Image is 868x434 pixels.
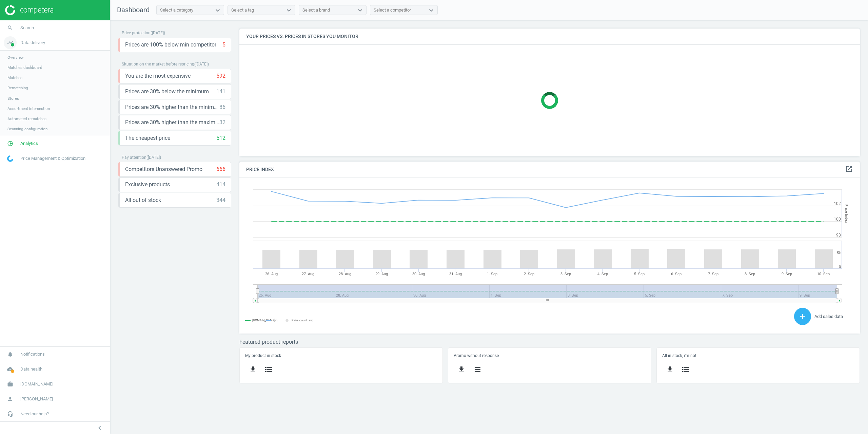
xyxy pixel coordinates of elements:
[839,265,841,269] text: 0
[487,272,497,276] tspan: 1. Sep
[20,366,42,372] span: Data health
[837,251,841,255] text: 5k
[524,272,534,276] tspan: 2. Sep
[374,7,411,13] div: Select a competitor
[160,7,193,13] div: Select a category
[4,348,17,361] i: notifications
[239,339,860,345] h3: Featured product reports
[216,196,225,204] div: 344
[216,181,225,188] div: 414
[20,381,53,387] span: [DOMAIN_NAME]
[7,55,24,60] span: Overview
[219,103,225,111] div: 86
[194,62,209,67] span: ( [DATE] )
[216,134,225,142] div: 512
[454,353,645,358] h5: Promo without response
[4,378,17,391] i: work
[20,140,38,147] span: Analytics
[449,272,462,276] tspan: 31. Aug
[273,319,277,322] tspan: avg
[91,423,108,432] button: chevron_left
[249,365,257,374] i: get_app
[457,365,466,374] i: get_app
[834,217,841,222] text: 100
[151,31,165,35] span: ( [DATE] )
[96,424,104,432] i: chevron_left
[245,362,261,378] button: get_app
[20,411,49,417] span: Need our help?
[20,155,85,162] span: Price Management & Optimization
[125,196,161,204] span: All out of stock
[4,21,17,34] i: search
[125,181,170,188] span: Exclusive products
[339,272,351,276] tspan: 28. Aug
[20,40,45,46] span: Data delivery
[122,31,151,35] span: Price protection
[125,134,170,142] span: The cheapest price
[708,272,718,276] tspan: 7. Sep
[264,365,273,374] i: storage
[302,7,330,13] div: Select a brand
[125,103,219,111] span: Prices are 30% higher than the minimum
[4,363,17,376] i: cloud_done
[782,272,792,276] tspan: 9. Sep
[597,272,608,276] tspan: 4. Sep
[125,88,209,95] span: Prices are 30% below the minimum
[125,72,191,80] span: You are the most expensive
[7,126,47,132] span: Scanning configuration
[836,233,841,238] text: 98
[239,162,860,177] h4: Price Index
[662,353,854,358] h5: All in stock, i'm not
[412,272,425,276] tspan: 30. Aug
[125,41,216,49] span: Prices are 100% below min competitor
[834,201,841,206] text: 102
[125,119,219,126] span: Prices are 30% higher than the maximal
[473,365,481,374] i: storage
[634,272,645,276] tspan: 5. Sep
[814,314,843,319] span: Add sales data
[7,155,13,162] img: wGWNvw8QSZomAAAAABJRU5ErkJggg==
[7,96,19,101] span: Stores
[4,408,17,420] i: headset_mic
[222,41,225,49] div: 5
[302,272,314,276] tspan: 27. Aug
[678,362,693,378] button: storage
[845,165,853,173] i: open_in_new
[662,362,678,378] button: get_app
[682,365,690,374] i: storage
[745,272,755,276] tspan: 8. Sep
[666,365,674,374] i: get_app
[265,272,278,276] tspan: 26. Aug
[7,116,46,121] span: Automated rematches
[125,166,202,173] span: Competitors Unanswered Promo
[4,36,17,49] i: timeline
[122,62,194,67] span: Situation on the market before repricing
[219,119,225,126] div: 32
[454,362,469,378] button: get_app
[231,7,254,13] div: Select a tag
[844,204,849,223] tspan: Price Index
[117,6,150,14] span: Dashboard
[245,353,437,358] h5: My product in stock
[216,166,225,173] div: 666
[261,362,276,378] button: storage
[375,272,388,276] tspan: 29. Aug
[560,272,571,276] tspan: 3. Sep
[216,72,225,80] div: 592
[7,75,22,80] span: Matches
[20,396,53,402] span: [PERSON_NAME]
[5,5,53,15] img: ajHJNr6hYgQAAAAASUVORK5CYII=
[817,272,830,276] tspan: 10. Sep
[7,106,50,111] span: Assortment intersection
[4,137,17,150] i: pie_chart_outlined
[7,85,28,91] span: Rematching
[794,308,811,325] button: add
[798,312,807,320] i: add
[469,362,485,378] button: storage
[216,88,225,95] div: 141
[146,155,161,160] span: ( [DATE] )
[7,65,42,70] span: Matches dashboard
[20,25,34,31] span: Search
[239,29,860,44] h4: Your prices vs. prices in stores you monitor
[4,393,17,405] i: person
